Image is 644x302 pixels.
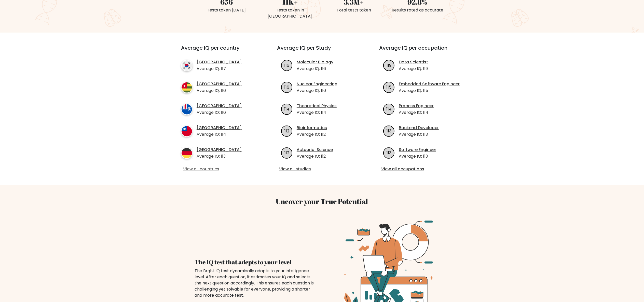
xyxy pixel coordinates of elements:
[157,197,487,206] h3: Uncover your True Potential
[387,150,391,156] text: 113
[399,147,436,153] a: Software Engineer
[198,7,255,13] div: Tests taken [DATE]
[387,128,391,134] text: 113
[297,88,337,94] p: Average IQ: 116
[284,128,289,134] text: 112
[399,109,434,116] p: Average IQ: 114
[381,166,467,172] a: View all occupations
[297,59,333,65] a: Molecular Biology
[297,109,337,116] p: Average IQ: 114
[284,106,290,112] text: 114
[181,126,193,137] img: country
[297,66,333,72] p: Average IQ: 116
[386,106,392,112] text: 114
[181,82,193,93] img: country
[183,166,257,172] a: View all countries
[399,103,434,109] a: Process Engineer
[197,109,242,116] p: Average IQ: 116
[387,84,392,90] text: 115
[297,147,333,153] a: Actuarial Science
[197,88,242,94] p: Average IQ: 116
[284,150,289,156] text: 112
[197,103,242,109] a: [GEOGRAPHIC_DATA]
[297,103,337,109] a: Theoretical Physics
[399,59,428,65] a: Data Scientist
[181,147,193,159] img: country
[379,45,469,57] h3: Average IQ per occupation
[399,66,428,72] p: Average IQ: 119
[197,153,242,159] p: Average IQ: 113
[399,153,436,159] p: Average IQ: 113
[262,7,319,19] div: Tests taken in [GEOGRAPHIC_DATA]
[197,147,242,153] a: [GEOGRAPHIC_DATA]
[399,125,439,131] a: Backend Developer
[197,125,242,131] a: [GEOGRAPHIC_DATA]
[399,81,460,87] a: Embedded Software Engineer
[197,66,242,72] p: Average IQ: 117
[277,45,367,57] h3: Average IQ per Study
[389,7,446,13] div: Results rated as accurate
[284,62,290,68] text: 116
[297,153,333,159] p: Average IQ: 112
[197,131,242,138] p: Average IQ: 114
[399,88,460,94] p: Average IQ: 115
[279,166,365,172] a: View all studies
[181,104,193,115] img: country
[181,45,259,57] h3: Average IQ per country
[297,131,327,138] p: Average IQ: 112
[181,60,193,71] img: country
[195,268,316,298] div: The Brght IQ test dynamically adapts to your intelligence level. After each question, it estimate...
[325,7,383,13] div: Total tests taken
[387,62,391,68] text: 119
[195,258,316,266] h4: The IQ test that adepts to your level
[197,59,242,65] a: [GEOGRAPHIC_DATA]
[197,81,242,87] a: [GEOGRAPHIC_DATA]
[399,131,439,138] p: Average IQ: 113
[284,84,290,90] text: 116
[297,125,327,131] a: Bioinformatics
[297,81,337,87] a: Nuclear Engineering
